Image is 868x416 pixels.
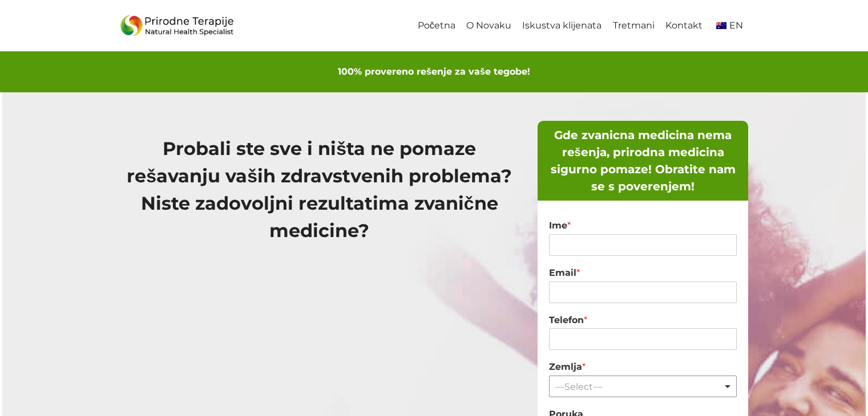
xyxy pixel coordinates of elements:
label: Zemlja [549,361,737,373]
a: Iskustva klijenata [517,13,607,39]
a: Tretmani [607,13,660,39]
a: O Novaku [461,13,517,39]
a: Kontakt [660,13,708,39]
img: Prirodne_Terapije_Logo - Prirodne Terapije [120,12,234,40]
label: Telefon [549,315,737,327]
h6: 100% provereno rešenje za vaše tegobe! [14,65,854,79]
label: Ime [549,220,737,232]
span: EN [729,20,743,31]
div: —Select— [555,381,724,392]
img: English [716,22,726,29]
label: Email [549,267,737,279]
h5: Gde zvanicna medicina nema rešenja, prirodna medicina sigurno pomaze! Obratite nam se s poverenjem! [543,127,743,195]
a: en_AUEN [708,13,748,39]
h1: Probali ste sve i ništa ne pomaze rešavanju vaših zdravstvenih problema? Niste zadovoljni rezulta... [120,135,519,244]
a: Početna [412,13,461,39]
nav: Primary Navigation [412,13,748,39]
